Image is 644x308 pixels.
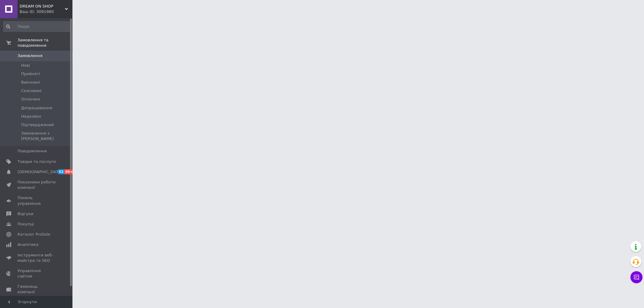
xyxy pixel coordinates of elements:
span: Замовлення [18,53,43,59]
span: Товари та послуги [18,159,56,164]
span: [DEMOGRAPHIC_DATA] [18,169,62,175]
span: Замовлення з [PERSON_NAME] [21,131,71,141]
span: Повідомлення [18,148,47,154]
span: Прийняті [21,71,40,77]
span: Покупці [18,221,34,227]
span: Оплачені [21,97,40,102]
span: Підтверджений [21,122,54,128]
span: Показники роботи компанії [18,179,56,190]
span: 52 [57,169,64,174]
span: Замовлення та повідомлення [18,37,72,48]
span: Нові [21,63,30,68]
span: Каталог ProSale [18,232,50,237]
span: Недозвон [21,114,41,119]
span: Панель управління [18,195,56,206]
span: Аналітика [18,242,38,247]
span: 99+ [64,169,74,174]
span: Управління сайтом [18,268,56,279]
div: Ваш ID: 3091980 [20,9,72,14]
input: Пошук [3,21,71,32]
span: Скасовані [21,88,42,94]
span: DREAM ON SHOP [20,4,65,9]
button: Чат з покупцем [630,271,642,283]
span: Виконані [21,80,40,85]
span: Гаманець компанії [18,284,56,295]
span: Інструменти веб-майстра та SEO [18,252,56,263]
span: Відгуки [18,211,33,217]
span: Допрацювання [21,105,52,111]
